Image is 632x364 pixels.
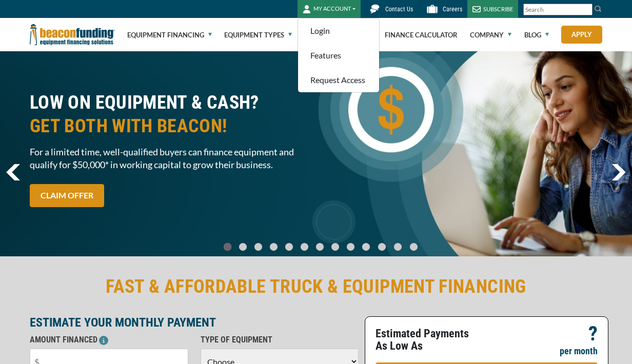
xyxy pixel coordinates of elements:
a: Equipment Financing [127,18,212,51]
p: ESTIMATE YOUR MONTHLY PAYMENT [30,316,359,329]
a: Clear search text [582,6,590,14]
a: Apply [561,26,602,44]
a: Go To Slide 1 [237,242,249,251]
img: Right Navigator [611,164,626,180]
span: Contact Us [385,6,413,13]
p: TYPE OF EQUIPMENT [201,334,359,346]
a: Blog [524,18,549,51]
a: Go To Slide 3 [268,242,280,251]
p: ? [588,328,598,340]
a: Equipment Types [224,18,292,51]
a: Go To Slide 8 [345,242,357,251]
input: Search [523,4,592,15]
span: For a limited time, well-qualified buyers can finance equipment and qualify for $50,000* in worki... [30,146,310,171]
a: Go To Slide 10 [376,242,388,251]
a: Finance Calculator [385,18,458,51]
a: Login [298,18,379,43]
a: next [611,164,626,180]
span: GET BOTH WITH BEACON! [30,114,310,138]
a: Features [298,43,379,68]
a: Go To Slide 11 [391,242,404,251]
p: per month [560,345,598,357]
a: Go To Slide 5 [299,242,311,251]
a: Go To Slide 6 [314,242,326,251]
a: Request Access [298,68,379,92]
a: Go To Slide 0 [222,242,234,251]
img: Beacon Funding Corporation logo [30,18,115,51]
h2: LOW ON EQUIPMENT & CASH? [30,91,310,138]
a: Go To Slide 4 [283,242,295,251]
a: CLAIM OFFER [30,184,104,207]
p: Estimated Payments As Low As [376,328,481,352]
img: Left Navigator [6,164,20,180]
p: AMOUNT FINANCED [30,334,188,346]
a: Go To Slide 2 [252,242,265,251]
a: previous [6,164,20,180]
a: Go To Slide 9 [360,242,372,251]
a: Go To Slide 7 [329,242,342,251]
span: Careers [443,6,462,13]
a: Go To Slide 12 [407,242,420,251]
img: Search [594,5,602,13]
h2: FAST & AFFORDABLE TRUCK & EQUIPMENT FINANCING [30,275,602,298]
a: Company [470,18,511,51]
